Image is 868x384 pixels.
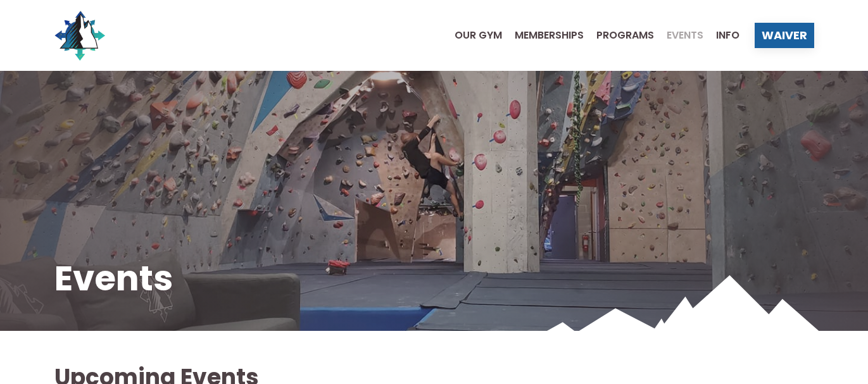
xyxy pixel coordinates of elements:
[502,30,584,40] a: Memberships
[667,30,703,40] span: Events
[455,30,502,40] span: Our Gym
[762,30,807,41] span: Waiver
[54,254,814,303] h1: Events
[442,30,502,40] a: Our Gym
[703,30,739,40] a: Info
[584,30,654,40] a: Programs
[716,30,739,40] span: Info
[755,23,814,48] a: Waiver
[654,30,703,40] a: Events
[515,30,584,40] span: Memberships
[596,30,654,40] span: Programs
[54,10,105,61] img: North Wall Logo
